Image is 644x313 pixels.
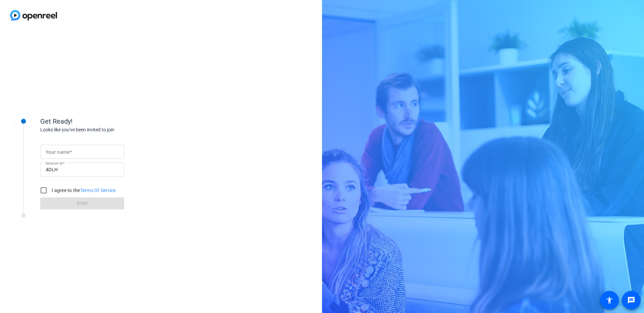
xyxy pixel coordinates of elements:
[605,296,613,304] mat-icon: accessibility
[80,188,116,193] a: Terms Of Service
[627,296,635,304] mat-icon: message
[40,116,174,126] div: Get Ready!
[46,161,63,165] mat-label: Session ID
[40,126,174,133] div: Looks like you've been invited to join
[46,149,69,155] mat-label: Your name
[50,187,116,194] label: I agree to the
